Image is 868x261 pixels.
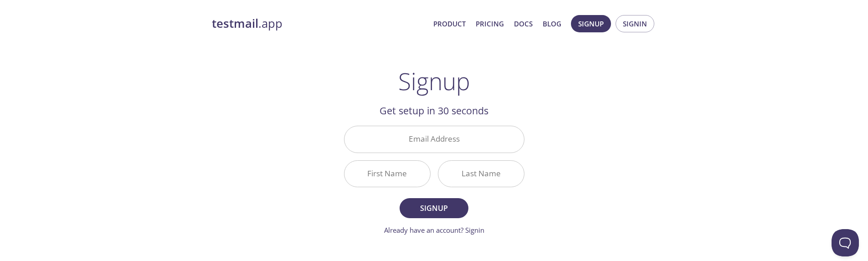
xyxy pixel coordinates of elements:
button: Signup [571,15,611,32]
a: Docs [514,18,533,30]
button: Signup [400,198,468,218]
iframe: Help Scout Beacon - Open [832,229,859,256]
span: Signup [410,202,458,215]
a: Product [433,18,466,30]
strong: testmail [212,15,258,31]
a: testmail.app [212,16,426,31]
a: Blog [543,18,561,30]
h1: Signup [398,67,470,95]
a: Pricing [476,18,504,30]
a: Already have an account? Signin [384,225,484,235]
h2: Get setup in 30 seconds [344,103,524,118]
span: Signin [623,18,647,30]
span: Signup [578,18,604,30]
button: Signin [616,15,654,32]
